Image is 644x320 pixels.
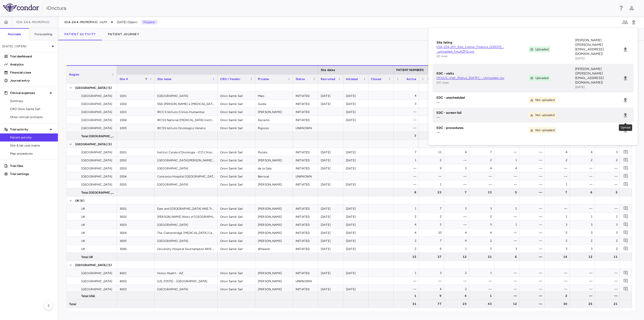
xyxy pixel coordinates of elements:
div: 4002 [117,277,155,285]
span: Screened [428,77,441,81]
span: [GEOGRAPHIC_DATA] [81,116,112,124]
a: OCULE_Visit_Status_[DATE]_-_Uploaded.csv [436,76,529,80]
button: Add comment [622,165,629,171]
div: [DATE] [318,237,343,244]
button: Add comment [622,157,629,163]
span: Other clinical contracts [10,115,54,119]
div: [DATE] [343,237,369,244]
span: Upload [621,45,630,54]
div: [PERSON_NAME] [255,237,293,244]
span: Upload [621,96,630,104]
div: [PERSON_NAME] [255,277,293,285]
span: (5) [107,140,112,148]
div: Institut Catala d'Oncologia - ICO L'Hospitalet [155,148,218,156]
div: — [423,172,441,180]
p: [DATE] (Open) [2,44,50,49]
div: Honor Health - AZ [155,269,218,277]
span: [DATE] (Open) [117,20,137,24]
div: UNKNOWN [293,124,318,132]
div: 7 [474,148,492,156]
div: East and [GEOGRAPHIC_DATA] HNS Trust ([GEOGRAPHIC_DATA][PERSON_NAME][MEDICAL_DATA]) [155,204,218,212]
div: 8 [398,188,416,196]
div: INITIATED [293,237,318,244]
div: INITIATED [293,92,318,99]
div: 1 [549,180,567,188]
div: [DATE] [343,285,369,293]
div: — [524,164,542,172]
div: 5 [499,188,517,196]
div: Berrocal [255,172,293,180]
span: Upload [621,74,630,82]
span: mUM [100,20,107,24]
svg: Add comment [623,246,628,251]
span: 22 rows [436,54,448,58]
div: INITIATED [293,245,318,253]
a: IOA-224-201_Site_Listing_Finance_Q32025_-_uploaded_1muAZFQ.csv [436,45,529,54]
span: [DATE] [575,85,585,89]
div: Maio [255,92,293,99]
svg: Add comment [623,174,628,179]
div: [PERSON_NAME] [255,212,293,220]
div: [PERSON_NAME] West of [GEOGRAPHIC_DATA][MEDICAL_DATA], [GEOGRAPHIC_DATA] (NHS [GEOGRAPHIC_DATA] &... [155,212,218,220]
div: 3006 [117,245,155,253]
button: Add comment [622,229,629,236]
button: Add comment [622,277,629,284]
div: Orion Santé Sarl [218,204,255,212]
div: 4 [398,92,416,100]
div: [GEOGRAPHIC_DATA] [155,237,218,244]
div: — [599,180,618,188]
div: [GEOGRAPHIC_DATA] [155,180,218,188]
div: 1 [499,156,517,164]
div: [DATE] [343,164,369,172]
svg: Add comment [623,150,628,154]
p: Financial close [10,70,54,75]
div: Wheater [255,245,293,253]
div: 4 [549,148,567,156]
div: — [524,156,542,164]
div: University Hospital Southampton NHS Foundation [155,245,218,253]
div: Orion Santé Sarl [218,116,255,124]
button: Add comment [622,173,629,180]
div: [GEOGRAPHIC_DATA] [155,92,218,99]
span: [GEOGRAPHIC_DATA] [81,156,112,164]
span: — [436,100,440,104]
div: [DATE] [318,156,343,164]
h6: EDC - screen fail [436,111,529,115]
span: Not uploaded [535,98,555,102]
div: 3001 [117,204,155,212]
div: 2005 [117,180,155,188]
div: 3002 [117,212,155,220]
svg: Add comment [623,270,628,275]
button: Add comment [622,149,629,155]
div: — [549,164,567,172]
span: [GEOGRAPHIC_DATA] [75,140,107,148]
div: INITIATED [293,108,318,116]
div: [DATE] [318,92,343,99]
span: PI name [258,77,269,81]
p: Trial files [10,164,54,168]
span: PATIENT NUMBERS [396,68,424,72]
div: Orion Santé Sarl [218,164,255,172]
span: — [436,116,440,119]
div: [DATE] [318,100,343,108]
div: 1 [398,156,416,164]
span: Site name [157,77,171,81]
div: 2 [474,156,492,164]
div: — [474,180,492,188]
div: [DATE] [343,108,369,116]
div: INITIATED [293,164,318,172]
h6: EDC - procedures [436,126,529,130]
span: Site # [119,77,128,81]
span: — [436,131,440,134]
div: INITIATED [293,212,318,220]
div: 1003 [117,108,155,116]
span: 231 rows [436,81,449,84]
span: Summary [10,99,54,103]
p: [PERSON_NAME] ([PERSON_NAME][EMAIL_ADDRESS][DOMAIN_NAME]) [575,67,621,85]
div: [DATE] [318,180,343,188]
span: Site dates [321,68,335,72]
div: INITIATED [293,148,318,156]
span: IOA-244-mUM(PhII) [64,20,98,24]
span: Region [69,73,79,76]
span: [GEOGRAPHIC_DATA] [75,84,107,92]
